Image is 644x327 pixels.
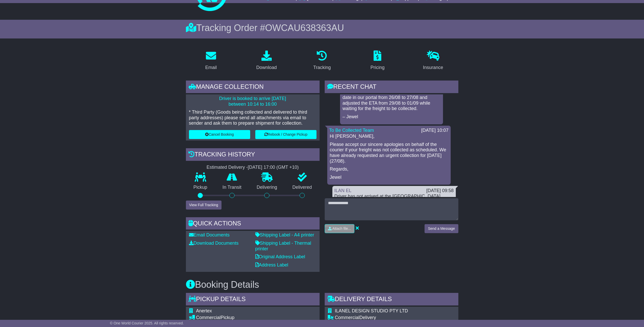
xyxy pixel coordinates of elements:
a: Pricing [367,49,388,73]
div: Quick Actions [186,217,320,231]
h3: Booking Details [186,280,458,290]
a: Download [253,49,280,73]
p: In the meantime, we have updated the TBC date in our portal from 26/08 to 27/08 and adjusted the ... [343,90,440,112]
div: Tracking [313,64,331,71]
p: – Jewel [343,114,440,120]
p: Hi [PERSON_NAME], [330,134,448,139]
p: Pickup [186,185,215,190]
a: Original Address Label [255,254,305,259]
div: Email [205,64,217,71]
div: Pickup Details [186,293,320,307]
a: Address Label [255,262,288,267]
p: Jewel [330,175,448,180]
div: Driver has not arrived at the [GEOGRAPHIC_DATA] location yet. He was scheduled for [DATE]. [334,194,454,205]
p: In Transit [215,185,249,190]
div: Delivery Details [325,293,458,307]
a: Email Documents [189,232,230,237]
div: RECENT CHAT [325,81,458,94]
div: Insurance [423,64,443,71]
a: Tracking [310,49,334,73]
div: Estimated Delivery - [186,165,320,170]
span: Commercial [335,315,360,320]
div: Manage collection [186,81,320,94]
button: Send a Message [425,224,458,233]
button: Rebook / Change Pickup [255,130,316,139]
span: OWCAU638363AU [265,23,344,33]
a: To Be Collected Team [329,128,374,133]
div: Pricing [371,64,385,71]
a: ILAN EL [334,188,352,193]
p: Delivered [285,185,320,190]
span: Commercial [196,315,221,320]
span: © One World Courier 2025. All rights reserved. [110,321,184,325]
p: Delivering [249,185,285,190]
div: Delivery [335,315,434,321]
div: [DATE] 17:00 (GMT +10) [248,165,299,170]
p: Please accept our sincere apologies on behalf of the courier if your freight was not collected as... [330,142,448,164]
span: Anertex [196,308,212,313]
div: Download [256,64,277,71]
a: Insurance [420,49,447,73]
button: View Full Tracking [186,201,221,210]
span: ILANEL DESIGN STUDIO PTY LTD [335,308,408,313]
p: Driver is booked to arrive [DATE] between 10:14 to 16:00 [189,96,316,107]
div: [DATE] 10:07 [421,128,449,133]
a: Shipping Label - Thermal printer [255,241,311,251]
div: [DATE] 09:58 [426,188,454,194]
div: Tracking history [186,148,320,162]
p: * Third Party (Goods being collected and delivered to third party addresses) please send all atta... [189,110,316,126]
div: Tracking Order # [186,22,458,33]
button: Cancel Booking [189,130,250,139]
div: Pickup [196,315,312,321]
a: Download Documents [189,241,239,246]
p: Regards, [330,166,448,172]
a: Email [202,49,220,73]
a: Shipping Label - A4 printer [255,232,314,237]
